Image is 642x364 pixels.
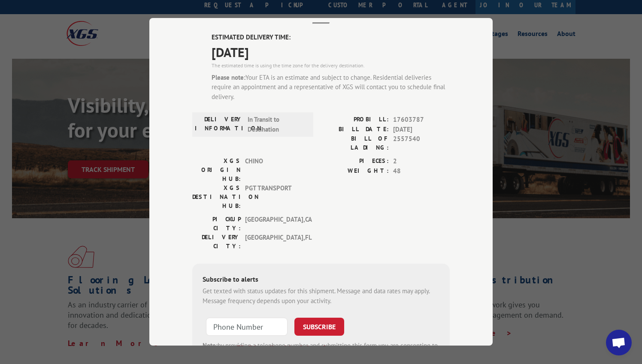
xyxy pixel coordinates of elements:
label: DELIVERY INFORMATION: [195,115,243,135]
label: BILL OF LADING: [321,135,389,153]
label: ESTIMATED DELIVERY TIME: [212,33,450,43]
label: XGS ORIGIN HUB: [192,157,241,184]
label: WEIGHT: [321,166,389,176]
label: BILL DATE: [321,125,389,135]
span: PGT TRANSPORT [245,184,303,211]
strong: Please note: [212,73,245,81]
strong: Note: [203,342,218,350]
span: [DATE] [393,125,450,135]
span: CHINO [245,157,303,184]
span: In Transit to Destination [248,115,306,135]
span: [DATE] [212,42,450,62]
div: Open chat [606,330,632,355]
button: SUBSCRIBE [294,318,344,336]
label: PROBILL: [321,115,389,125]
span: [GEOGRAPHIC_DATA] , FL [245,233,303,251]
input: Phone Number [206,318,288,336]
span: 17603787 [393,115,450,125]
label: PIECES: [321,157,389,167]
div: The estimated time is using the time zone for the delivery destination. [212,62,450,69]
label: XGS DESTINATION HUB: [192,184,241,211]
label: DELIVERY CITY: [192,233,241,251]
div: Your ETA is an estimate and subject to change. Residential deliveries require an appointment and ... [212,73,450,102]
span: 2 [393,157,450,167]
div: Subscribe to alerts [203,274,439,287]
span: [GEOGRAPHIC_DATA] , CA [245,215,303,233]
span: 2557540 [393,135,450,153]
label: PICKUP CITY: [192,215,241,233]
span: 48 [393,166,450,176]
div: Get texted with status updates for this shipment. Message and data rates may apply. Message frequ... [203,287,439,306]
